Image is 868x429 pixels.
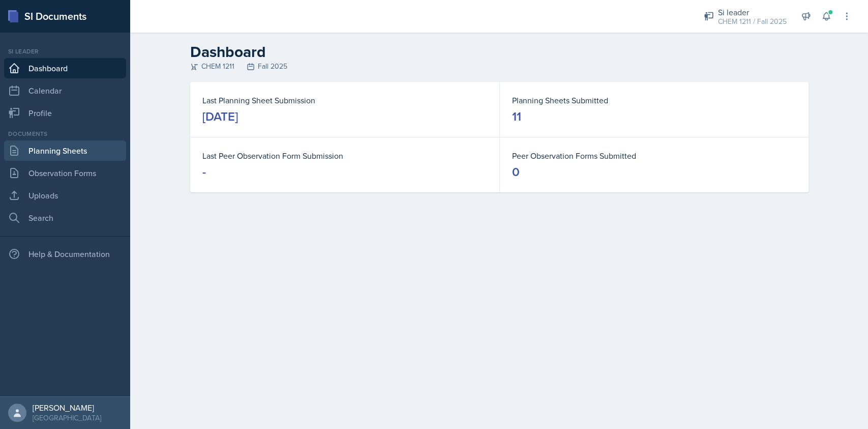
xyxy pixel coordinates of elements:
dt: Peer Observation Forms Submitted [512,150,796,162]
div: Si leader [718,6,787,18]
a: Calendar [4,80,126,101]
a: Search [4,208,126,228]
h2: Dashboard [190,43,809,61]
div: Help & Documentation [4,244,126,264]
div: [PERSON_NAME] [33,403,101,413]
dt: Planning Sheets Submitted [512,94,796,106]
a: Profile [4,103,126,123]
div: Si leader [4,47,126,56]
dt: Last Peer Observation Form Submission [202,150,487,162]
div: CHEM 1211 / Fall 2025 [718,16,787,27]
a: Planning Sheets [4,140,126,161]
a: Uploads [4,185,126,206]
div: CHEM 1211 Fall 2025 [190,61,809,72]
div: - [202,164,206,180]
div: 11 [512,108,521,125]
div: [GEOGRAPHIC_DATA] [33,413,101,423]
div: [DATE] [202,108,238,125]
dt: Last Planning Sheet Submission [202,94,487,106]
a: Dashboard [4,58,126,78]
div: Documents [4,129,126,138]
div: 0 [512,164,520,180]
a: Observation Forms [4,163,126,183]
